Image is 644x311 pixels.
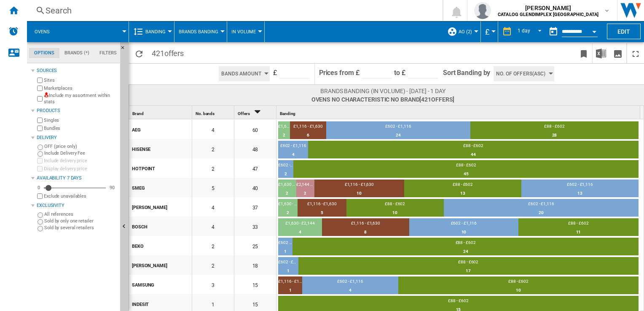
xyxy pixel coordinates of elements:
span: Sort Banding by [443,64,491,84]
label: Sold by several retailers [44,225,117,231]
span: offers [164,49,184,58]
span: [421 ] [419,96,454,103]
div: Offers Sort Descending [236,106,276,119]
div: £88 - £602 [404,182,521,189]
button: Bookmark this report [575,43,592,63]
span: Bands Amount [221,66,261,81]
div: £1,116 - £1,630 [298,201,346,209]
div: £88 - £602 [518,220,639,228]
div: £88 - £602 [292,240,639,247]
span: 421 [148,43,188,61]
div: 33 [234,217,276,236]
div: £1,630 - £2,144 [278,123,290,131]
div: 0 [35,185,42,191]
div: £602 - £1,116 [278,240,292,247]
div: Exclusivity [37,202,117,209]
div: 8 [322,228,409,236]
span: AO (2) [459,29,472,35]
div: HOTPOINT [132,159,191,177]
label: Sites [44,77,117,83]
md-select: REPORTS.WIZARD.STEPS.REPORT.STEPS.REPORT_OPTIONS.PERIOD: 1 day [516,25,545,39]
div: 10 [314,189,405,198]
span: offers [431,96,453,103]
button: Edit [607,24,641,39]
md-menu: Currency [481,21,498,42]
div: 2 [278,170,293,178]
div: Search [46,5,421,16]
span: Brand [132,111,144,116]
div: No. of offers(Asc) [490,64,557,84]
div: £88 - £602 [293,162,639,170]
span: Ovens No characteristic No brand [311,95,455,104]
div: £602 - £1,116 [444,201,639,209]
div: Sort None [278,106,640,119]
div: 4 [192,217,234,236]
div: 6 [290,131,326,139]
div: 2 [278,189,296,198]
md-slider: Availability [44,184,106,192]
div: 1 [278,247,292,256]
span: Prices from [319,69,354,77]
div: 10 [409,228,518,236]
div: £1,116 - £1,630 [290,123,326,131]
div: 2 [296,189,314,198]
div: 45 [293,170,639,178]
label: Bundles [44,125,117,131]
div: 25 [234,236,276,255]
div: SMEG [132,179,191,196]
button: md-calendar [545,23,562,40]
input: OFF (price only) [38,145,43,150]
span: Banding [145,29,166,35]
div: 40 [234,178,276,197]
label: Marketplaces [44,85,117,91]
div: 24 [292,247,639,256]
label: OFF (price only) [44,143,117,150]
div: 5 [298,209,346,217]
button: £ [485,21,494,42]
div: Sort None [194,106,234,119]
img: alerts-logo.svg [8,26,19,36]
button: In volume [231,21,260,42]
label: All references [44,211,117,217]
button: Brands Banding [179,21,223,42]
div: 47 [234,158,276,178]
div: Banding [133,21,170,42]
div: 18 [234,255,276,275]
input: Display delivery price [37,193,43,199]
input: Singles [37,118,43,123]
span: £ [356,69,360,77]
div: 2 [192,255,234,275]
span: Brands Banding [179,29,218,35]
div: [PERSON_NAME] [132,256,191,274]
div: 13 [404,189,521,198]
input: Display delivery price [37,166,43,172]
button: Maximize [627,43,644,63]
div: £88 - £602 [308,143,639,150]
label: Singles [44,117,117,123]
span: £ [273,69,277,77]
div: AEG [132,121,191,138]
div: BEKO [132,237,191,255]
div: £88 - £602 [398,279,639,286]
div: Sort Descending [236,106,276,119]
span: to [394,69,400,77]
div: £602 - £1,116 [409,220,518,228]
div: 44 [308,150,639,159]
div: Brand Sort None [131,106,192,119]
div: [PERSON_NAME] [132,198,191,216]
span: Brands banding (In volume) - [DATE] - 1 day [311,87,455,95]
label: Include delivery price [44,158,117,164]
div: Availability 7 Days [37,175,117,182]
input: Include delivery price [37,158,43,164]
div: 5 [192,178,234,197]
input: Sold by only one retailer [38,219,43,225]
div: £1,116 - £1,630 [314,182,405,189]
input: Sold by several retailers [38,226,43,231]
span: Banding [280,111,295,116]
div: Sort None [131,106,192,119]
button: AO (2) [459,21,476,42]
span: No. of offers(Asc) [496,66,545,81]
label: Display delivery price [44,166,117,172]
